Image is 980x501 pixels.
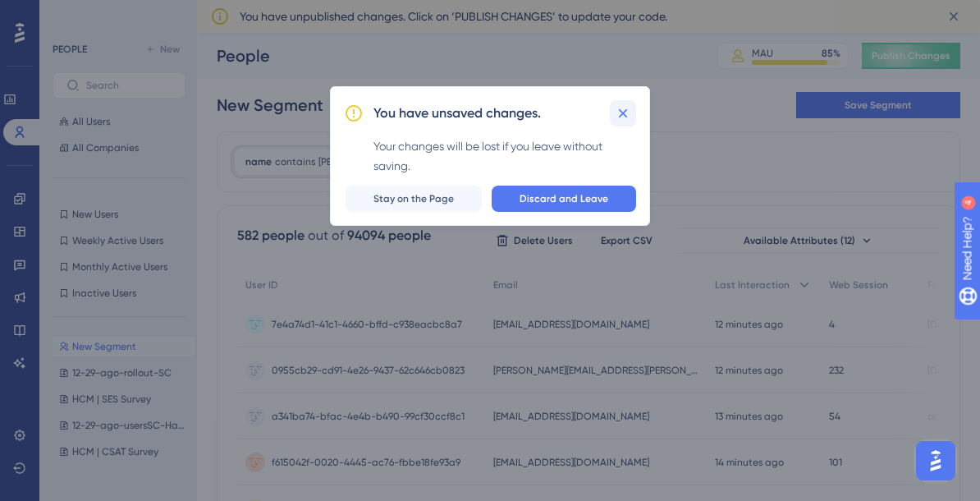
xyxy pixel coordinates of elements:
[373,192,454,205] span: Stay on the Page
[39,4,103,24] span: Need Help?
[373,136,636,176] div: Your changes will be lost if you leave without saving.
[911,436,960,485] iframe: UserGuiding AI Assistant Launcher
[114,8,119,21] div: 4
[373,103,541,123] h2: You have unsaved changes.
[520,192,608,205] span: Discard and Leave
